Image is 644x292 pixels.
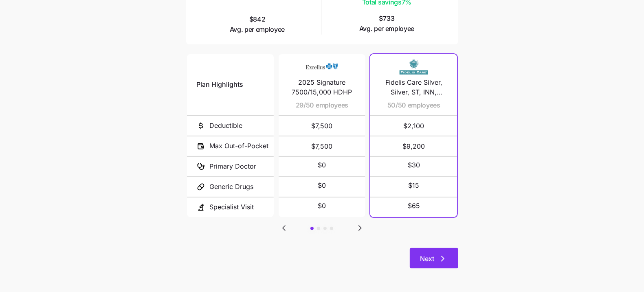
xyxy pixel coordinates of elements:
span: $733 [359,13,415,34]
span: Next [420,254,435,263]
span: Avg. per employee [359,24,415,34]
span: $9,200 [380,136,447,156]
img: Carrier [306,59,338,75]
span: Specialist Visit [210,202,254,212]
span: 2025 Signature 7500/15,000 HDHP [288,77,356,98]
span: Generic Drugs [210,182,254,192]
span: $7,500 [288,136,356,156]
svg: Go to previous slide [279,223,289,233]
span: 29/50 employees [296,100,348,110]
span: $0 [318,201,326,211]
button: Go to previous slide [279,223,289,233]
span: $0 [318,160,326,170]
span: $0 [318,180,326,191]
span: $65 [408,201,420,211]
span: $7,500 [288,116,356,136]
button: Next [410,248,458,268]
span: $2,100 [380,116,447,136]
span: $842 [230,14,285,35]
span: Plan Highlights [197,79,244,90]
span: 50/50 employees [387,100,440,110]
span: Avg. per employee [230,24,285,35]
span: Fidelis Care Silver, Silver, ST, INN, Pediatric Dental, Free Telehealth DP [380,77,447,98]
svg: Go to next slide [355,223,365,233]
span: Deductible [210,121,243,131]
span: $15 [408,180,419,191]
button: Go to next slide [355,223,365,233]
span: $30 [408,160,420,170]
span: Primary Doctor [210,161,257,171]
img: Carrier [398,59,430,75]
span: Max Out-of-Pocket [210,141,269,151]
